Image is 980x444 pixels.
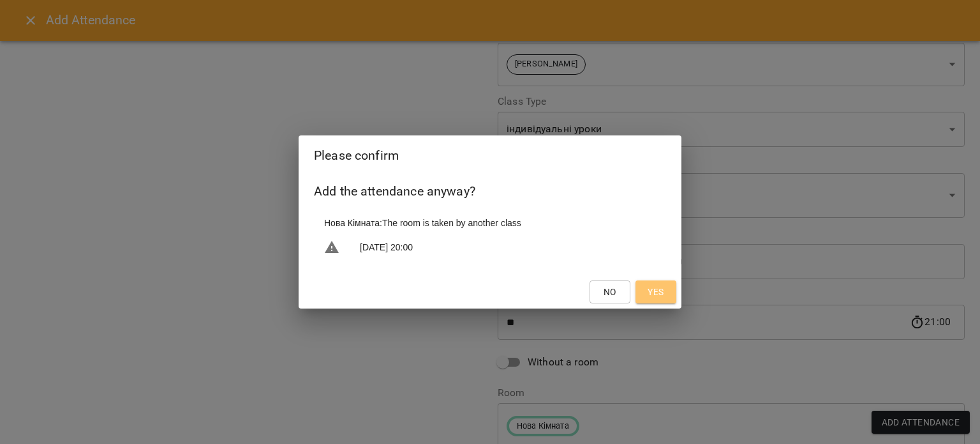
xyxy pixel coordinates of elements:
[314,181,666,201] h6: Add the attendance anyway?
[314,211,666,234] li: Нова Кімната : The room is taken by another class
[590,280,630,303] button: No
[314,146,666,165] h2: Please confirm
[648,284,664,300] span: Yes
[604,284,616,300] span: No
[314,234,666,260] li: [DATE] 20:00
[635,280,676,303] button: Yes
